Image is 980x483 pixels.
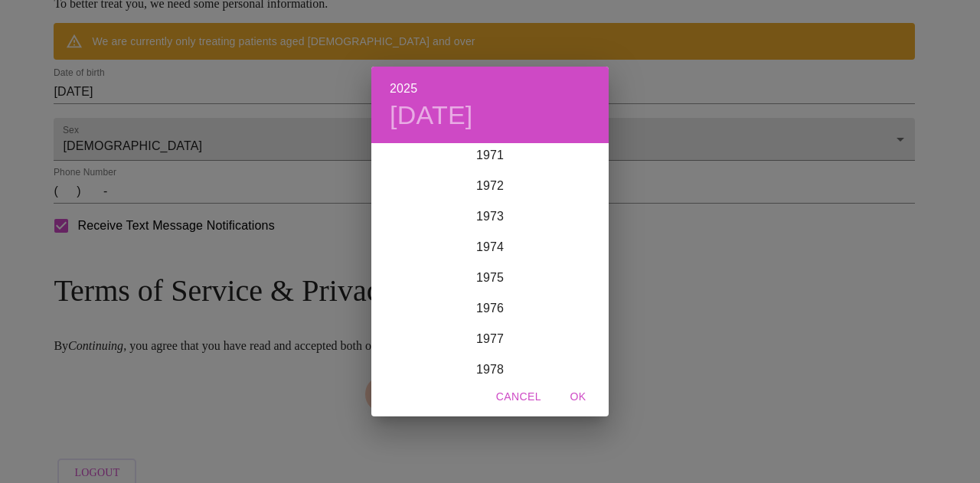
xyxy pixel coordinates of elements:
[390,100,473,132] button: [DATE]
[371,324,609,354] div: 1977
[371,201,609,232] div: 1973
[496,387,541,406] span: Cancel
[371,171,609,201] div: 1972
[371,354,609,385] div: 1978
[371,140,609,171] div: 1971
[390,78,417,100] button: 2025
[371,232,609,263] div: 1974
[490,383,547,411] button: Cancel
[371,263,609,293] div: 1975
[560,387,596,406] span: OK
[554,383,603,411] button: OK
[371,293,609,324] div: 1976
